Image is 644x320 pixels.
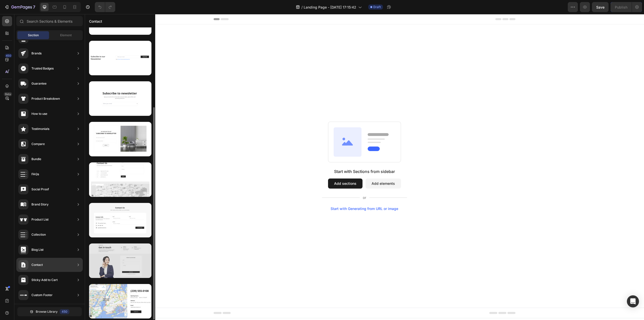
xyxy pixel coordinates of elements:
button: Publish [611,2,632,12]
div: FAQs [31,172,39,177]
button: Add sections [243,164,278,174]
span: Browse Library [36,309,58,314]
div: Start with Generating from URL or image [246,193,313,197]
span: Save [596,5,605,9]
span: Section [28,33,39,38]
div: 450 [5,54,12,58]
div: Product List [31,217,49,222]
div: How to use [31,111,47,116]
div: Contact [31,262,43,267]
div: Compare [31,141,45,147]
div: Brand Story [31,202,49,207]
div: Start with Sections from sidebar [249,154,310,160]
span: / [301,5,303,10]
div: Sticky Add to Cart [31,277,58,282]
button: 7 [2,2,37,12]
div: Bundle [31,157,41,162]
div: Testimonials [31,126,49,131]
span: Draft [373,5,381,9]
div: Guarantee [31,81,47,86]
div: Beta [4,92,12,96]
div: Social Proof [31,187,49,192]
button: Save [592,2,609,12]
div: Custom Footer [31,293,53,298]
div: Trusted Badges [31,66,54,71]
div: Publish [615,5,627,10]
div: Product Breakdown [31,96,60,101]
div: Undo/Redo [95,2,115,12]
span: Element [60,33,72,38]
div: Blog List [31,247,44,252]
span: Landing Page - [DATE] 17:15:42 [304,5,356,10]
button: Browse Library450 [17,307,82,316]
div: Brands [31,51,42,56]
div: 450 [60,309,69,314]
iframe: Design area [85,14,644,320]
p: 7 [33,4,35,10]
div: Collection [31,232,46,237]
button: Add elements [281,164,316,174]
div: Open Intercom Messenger [627,295,639,307]
input: Search Sections & Elements [16,16,83,26]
